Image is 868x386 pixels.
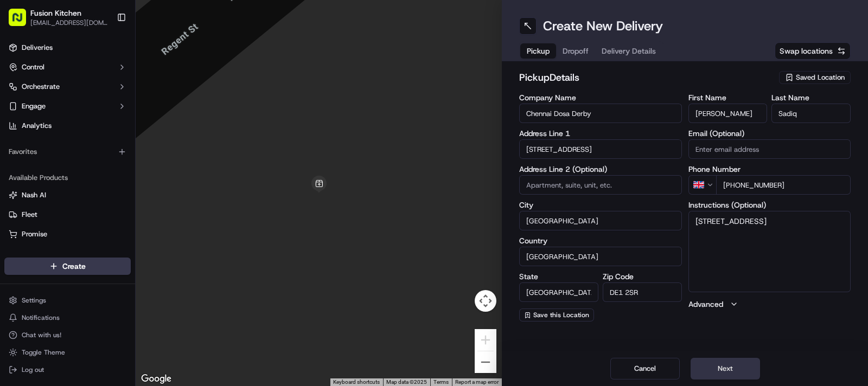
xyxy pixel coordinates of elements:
span: [DATE] [96,197,118,205]
span: Create [62,261,86,272]
input: Enter state [519,282,598,302]
a: 📗Knowledge Base [7,237,87,257]
span: • [90,197,94,205]
h2: pickup Details [519,70,773,85]
input: Enter country [519,247,682,266]
span: Dropoff [563,46,589,56]
button: Orchestrate [4,78,131,95]
div: 📗 [11,243,20,252]
span: Control [22,62,44,72]
button: Zoom in [475,329,496,351]
input: Got a question? Start typing here... [28,69,195,81]
input: Enter address [519,139,682,159]
div: Start new chat [49,103,178,114]
a: Nash AI [9,190,126,200]
span: Saved Location [796,73,845,82]
button: Advanced [688,299,851,310]
label: Address Line 1 [519,130,682,137]
button: Start new chat [184,106,197,119]
span: Analytics [22,121,52,131]
div: Favorites [4,143,131,160]
button: Control [4,59,131,76]
label: Last Name [771,94,851,101]
a: 💻API Documentation [87,237,178,257]
button: Keyboard shortcuts [333,378,380,386]
button: Save this Location [519,308,594,321]
span: Deliveries [22,43,53,53]
label: Address Line 2 (Optional) [519,165,682,173]
img: 1736555255976-a54dd68f-1ca7-489b-9aae-adbdc363a1c4 [22,168,30,177]
img: Google [138,372,174,386]
span: [PERSON_NAME] [34,197,88,205]
span: Swap locations [780,46,833,56]
button: Swap locations [775,42,851,60]
img: 5e9a9d7314ff4150bce227a61376b483.jpg [23,103,42,123]
div: Past conversations [11,140,73,149]
div: 💻 [92,243,100,252]
a: Analytics [4,117,131,134]
input: Enter last name [771,104,851,123]
button: Log out [4,362,131,377]
input: Apartment, suite, unit, etc. [519,175,682,195]
span: Settings [22,296,46,305]
span: Fleet [22,210,37,220]
div: We're available if you need us! [49,114,149,123]
span: Map data ©2025 [386,379,427,385]
label: Zip Code [603,273,682,280]
div: Available Products [4,169,131,186]
img: 1736555255976-a54dd68f-1ca7-489b-9aae-adbdc363a1c4 [11,103,30,123]
span: Toggle Theme [22,348,65,357]
span: API Documentation [103,242,174,253]
a: Powered byPylon [76,268,131,276]
img: Nash [11,10,33,32]
input: Enter city [519,211,682,230]
input: Enter phone number [716,175,851,195]
button: Next [691,358,760,379]
span: • [90,168,94,176]
input: Enter email address [688,139,851,159]
label: State [519,273,598,280]
button: Fleet [4,206,131,223]
span: Chat with us! [22,331,61,339]
a: Terms (opens in new tab) [433,379,449,385]
label: First Name [688,94,768,101]
span: Orchestrate [22,82,60,92]
span: Pylon [108,268,131,276]
h1: Create New Delivery [543,17,663,35]
span: Pickup [527,46,550,56]
a: Promise [9,229,126,239]
button: Chat with us! [4,327,131,343]
a: Open this area in Google Maps (opens a new window) [138,372,174,386]
label: Email (Optional) [688,130,851,137]
label: Phone Number [688,165,851,173]
span: Nash AI [22,190,46,200]
button: Cancel [610,358,680,379]
button: Settings [4,293,131,308]
button: Fusion Kitchen [30,8,81,18]
span: Promise [22,229,47,239]
a: Deliveries [4,39,131,56]
span: Engage [22,101,46,111]
button: Fusion Kitchen[EMAIL_ADDRESS][DOMAIN_NAME] [4,4,112,30]
button: Create [4,258,131,275]
input: Enter company name [519,104,682,123]
label: Country [519,237,682,245]
input: Enter zip code [603,282,682,302]
a: Report a map error [455,379,499,385]
a: Fleet [9,210,126,220]
label: Advanced [688,299,723,310]
img: Masood Aslam [11,186,28,204]
button: Toggle Theme [4,345,131,360]
img: 1736555255976-a54dd68f-1ca7-489b-9aae-adbdc363a1c4 [22,197,30,206]
button: Engage [4,98,131,115]
p: Welcome 👋 [11,43,197,60]
img: Liam S. [11,157,28,175]
span: Knowledge Base [22,242,83,253]
input: Enter first name [688,104,768,123]
button: [EMAIL_ADDRESS][DOMAIN_NAME] [30,18,108,27]
button: Notifications [4,310,131,325]
button: Saved Location [779,70,851,85]
label: City [519,201,682,209]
